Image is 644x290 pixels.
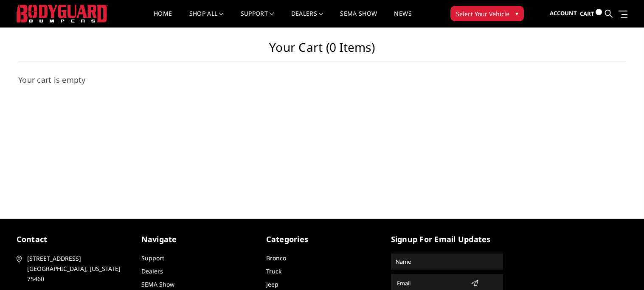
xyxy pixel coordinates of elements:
[141,254,164,262] a: Support
[450,6,524,21] button: Select Your Vehicle
[550,2,577,25] a: Account
[17,5,108,22] img: BODYGUARD BUMPERS
[266,280,278,288] a: Jeep
[550,9,577,17] span: Account
[18,74,626,86] h3: Your cart is empty
[27,254,126,284] span: [STREET_ADDRESS] [GEOGRAPHIC_DATA], [US_STATE] 75460
[580,10,594,17] span: Cart
[394,276,467,290] input: Email
[291,11,323,27] a: Dealers
[392,255,502,268] input: Name
[266,234,378,245] h5: Categories
[141,234,253,245] h5: Navigate
[394,11,411,27] a: News
[154,11,172,27] a: Home
[17,234,129,245] h5: contact
[141,267,163,275] a: Dealers
[266,254,286,262] a: Bronco
[18,40,626,61] h1: Your Cart (0 items)
[141,280,174,288] a: SEMA Show
[189,11,224,27] a: shop all
[456,9,509,18] span: Select Your Vehicle
[241,11,274,27] a: Support
[340,11,377,27] a: SEMA Show
[266,267,281,275] a: Truck
[580,2,602,25] a: Cart
[515,9,518,18] span: ▾
[391,234,503,245] h5: signup for email updates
